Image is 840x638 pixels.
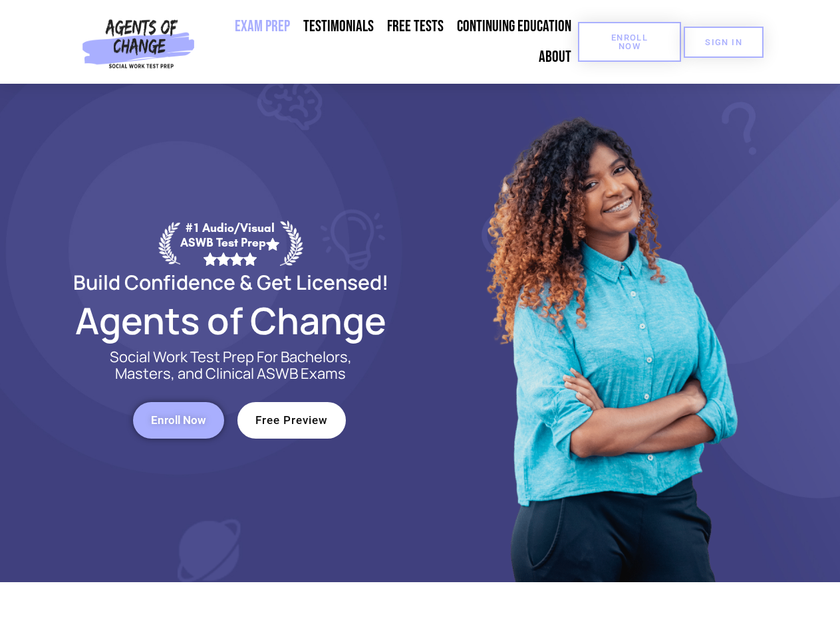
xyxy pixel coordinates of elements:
a: Free Tests [380,11,450,42]
span: Free Preview [255,415,328,426]
a: SIGN IN [684,27,764,58]
a: Exam Prep [228,11,297,42]
a: Testimonials [297,11,380,42]
h2: Agents of Change [41,305,420,336]
span: SIGN IN [705,38,742,47]
a: Enroll Now [133,402,224,439]
div: #1 Audio/Visual ASWB Test Prep [180,221,280,265]
a: About [532,42,578,72]
a: Continuing Education [450,11,578,42]
p: Social Work Test Prep For Bachelors, Masters, and Clinical ASWB Exams [94,349,367,382]
span: Enroll Now [599,33,660,51]
span: Enroll Now [151,415,206,426]
a: Free Preview [237,402,346,439]
img: Website Image 1 (1) [477,84,743,582]
a: Enroll Now [578,22,681,62]
h2: Build Confidence & Get Licensed! [41,272,420,292]
nav: Menu [200,11,578,72]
